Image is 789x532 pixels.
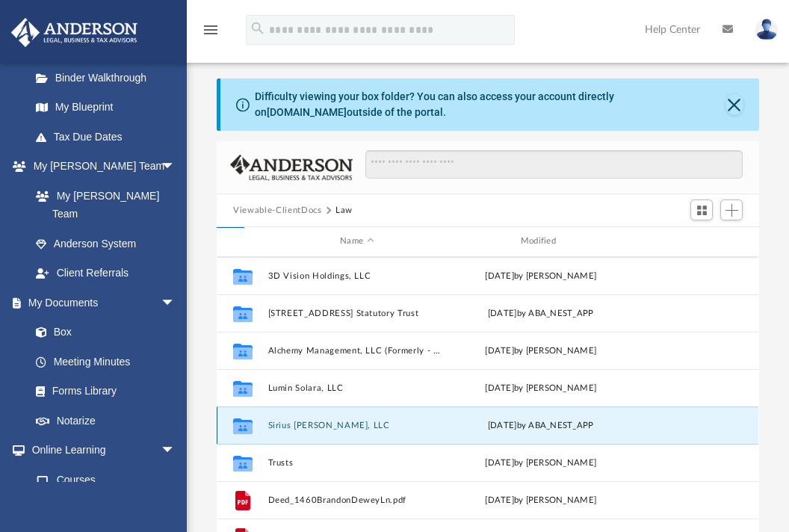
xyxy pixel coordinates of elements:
i: menu [202,21,220,39]
a: Forms Library [21,377,183,406]
div: [DATE] by ABA_NEST_APP [452,418,630,432]
button: 3D Vision Holdings, LLC [268,271,446,281]
a: Meeting Minutes [21,347,191,377]
input: Search files and folders [365,150,743,179]
button: Viewable-ClientDocs [233,204,321,217]
a: [DOMAIN_NAME] [267,106,347,118]
button: [STREET_ADDRESS] Statutory Trust [268,309,446,318]
button: Lumin Solara, LLC [268,383,446,393]
div: [DATE] by [PERSON_NAME] [452,344,630,357]
a: Anderson System [21,229,191,259]
div: Difficulty viewing your box folder? You can also access your account directly on outside of the p... [255,89,725,120]
div: [DATE] by [PERSON_NAME] [452,269,630,282]
div: Modified [452,235,630,248]
button: Switch to Grid View [690,199,713,220]
div: [DATE] by [PERSON_NAME] [452,493,630,507]
div: id [637,235,741,248]
span: arrow_drop_down [161,152,191,182]
span: arrow_drop_down [161,436,191,466]
a: menu [202,28,220,39]
button: Law [335,204,353,217]
a: Tax Due Dates [21,122,198,152]
div: [DATE] by [PERSON_NAME] [452,381,630,395]
a: Client Referrals [21,259,191,288]
button: Trusts [268,458,446,468]
button: Sirius [PERSON_NAME], LLC [268,421,446,430]
a: My Blueprint [21,93,191,123]
img: Anderson Advisors Platinum Portal [7,18,142,47]
i: search [250,20,266,37]
button: Alchemy Management, LLC (Formerly - Eterno Management, LLC) [268,346,446,356]
a: My [PERSON_NAME] Team [21,181,183,229]
div: id [223,235,261,248]
a: My [PERSON_NAME] Teamarrow_drop_down [10,152,191,182]
a: Online Learningarrow_drop_down [10,436,191,466]
a: Courses [21,465,191,495]
div: [DATE] by [PERSON_NAME] [452,456,630,469]
a: Box [21,318,183,347]
button: Close [725,94,743,115]
button: Add [720,199,743,220]
span: arrow_drop_down [161,288,191,318]
button: Deed_1460BrandonDeweyLn.pdf [268,495,446,505]
div: [DATE] by ABA_NEST_APP [452,306,630,320]
a: Notarize [21,406,191,436]
div: Name [267,235,445,248]
a: Binder Walkthrough [21,63,198,93]
a: My Documentsarrow_drop_down [10,288,191,318]
img: User Pic [755,19,778,40]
